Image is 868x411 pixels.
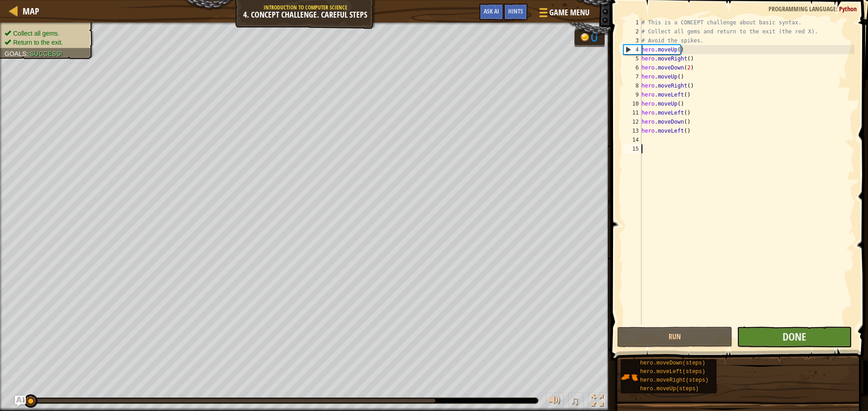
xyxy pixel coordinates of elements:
span: Python [839,5,857,13]
div: 15 [623,144,642,153]
button: Done [737,327,852,347]
span: Map [23,5,39,17]
span: Done [783,329,806,344]
button: Ask AI [479,4,504,20]
div: 5 [623,54,642,63]
div: 1 [623,18,642,27]
span: Collect all gems. [13,30,60,37]
span: : [836,5,839,13]
span: hero.moveLeft(steps) [640,369,705,375]
div: Team 'ogres' has 0 gold. [574,28,605,47]
li: Collect all gems. [5,29,87,38]
span: Success! [30,50,62,57]
div: 11 [623,108,642,117]
a: Map [18,5,39,17]
div: 10 [623,99,642,108]
div: 12 [623,117,642,126]
div: 2 [623,27,642,36]
span: Hints [508,7,523,15]
div: 0 [591,32,600,44]
span: Goals [5,50,26,57]
button: Toggle fullscreen [588,393,606,411]
span: Return to the exit. [13,39,63,46]
span: : [26,50,30,57]
img: portrait.png [621,369,638,386]
span: hero.moveUp(steps) [640,386,699,392]
div: 4 [624,45,642,54]
button: Ask AI [15,396,26,406]
span: Game Menu [549,7,590,18]
button: ♫ [568,393,584,411]
div: 8 [623,81,642,90]
div: 7 [623,72,642,81]
button: Adjust volume [546,393,564,411]
span: hero.moveDown(steps) [640,360,705,366]
div: 3 [623,36,642,45]
span: hero.moveRight(steps) [640,377,708,383]
div: 14 [623,135,642,144]
button: Run [617,327,732,347]
div: 9 [623,90,642,99]
span: Ask AI [484,7,499,15]
button: Game Menu [532,4,595,25]
span: Programming language [769,5,836,13]
li: Return to the exit. [5,38,87,47]
span: ♫ [570,394,579,407]
div: 6 [623,63,642,72]
div: 13 [623,126,642,135]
